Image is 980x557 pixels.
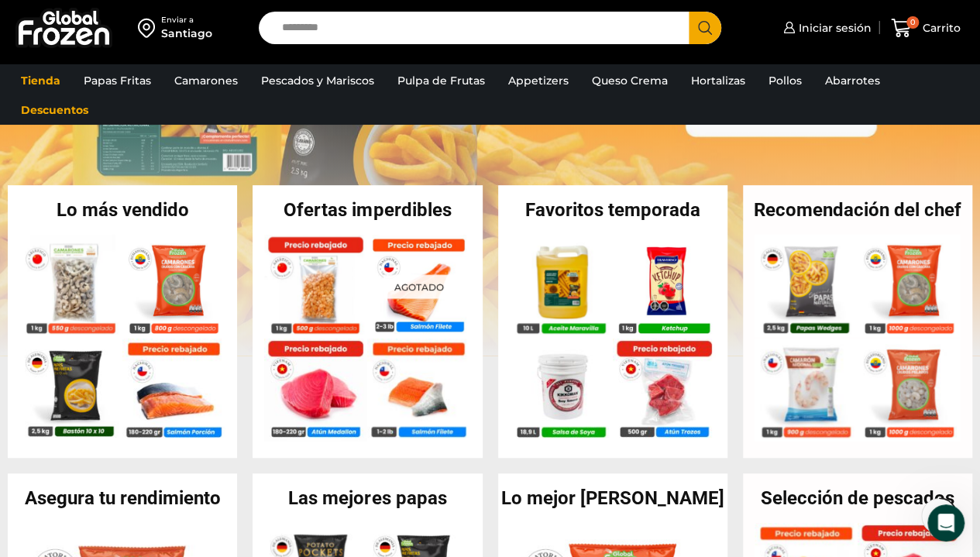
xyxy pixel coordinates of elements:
[390,66,493,95] a: Pulpa de Frutas
[253,489,482,507] h2: Las mejores papas
[13,66,68,95] a: Tienda
[138,15,161,41] img: address-field-icon.svg
[927,504,965,542] iframe: Intercom live chat
[498,201,727,219] h2: Favoritos temporada
[584,66,676,95] a: Queso Crema
[795,20,872,36] span: Iniciar sesión
[743,489,972,507] h2: Selección de pescados
[13,95,96,125] a: Descuentos
[167,66,246,95] a: Camarones
[817,66,888,95] a: Abarrotes
[761,66,810,95] a: Pollos
[498,489,727,507] h2: Lo mejor [PERSON_NAME]
[161,15,212,26] div: Enviar a
[500,66,576,95] a: Appetizers
[8,489,237,507] h2: Asegura tu rendimiento
[161,26,212,41] div: Santiago
[689,12,721,44] button: Search button
[253,201,482,219] h2: Ofertas imperdibles
[8,201,237,219] h2: Lo más vendido
[919,20,961,36] span: Carrito
[253,66,382,95] a: Pescados y Mariscos
[383,274,455,298] p: Agotado
[779,12,872,43] a: Iniciar sesión
[76,66,159,95] a: Papas Fritas
[743,201,972,219] h2: Recomendación del chef
[906,16,919,29] span: 0
[683,66,753,95] a: Hortalizas
[887,10,965,46] a: 0 Carrito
